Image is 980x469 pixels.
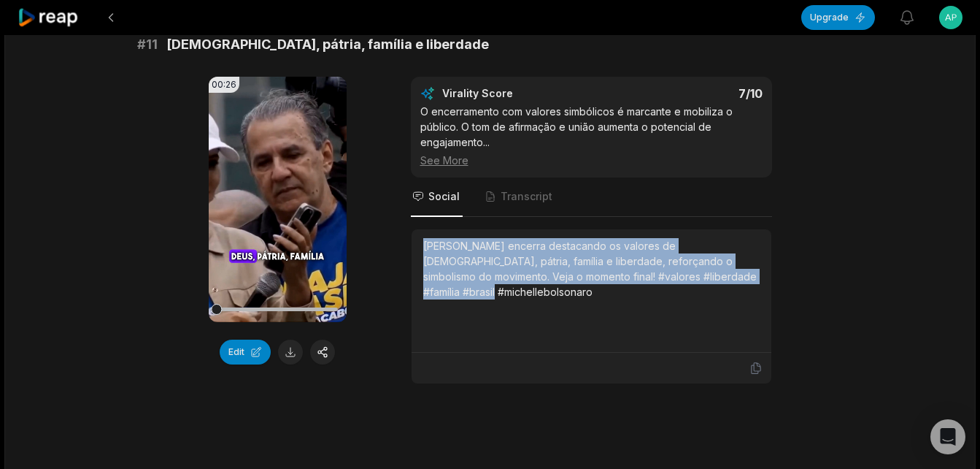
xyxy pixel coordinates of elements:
[220,340,271,365] button: Edit
[166,34,489,55] span: [DEMOGRAPHIC_DATA], pátria, família e liberdade
[606,86,763,101] div: 7 /10
[420,153,763,168] div: See More
[423,238,760,300] div: [PERSON_NAME] encerra destacando os valores de [DEMOGRAPHIC_DATA], pátria, família e liberdade, r...
[209,77,347,322] video: Your browser does not support mp4 format.
[801,5,875,30] button: Upgrade
[428,189,460,204] span: Social
[411,178,772,217] nav: Tabs
[930,419,965,454] div: Open Intercom Messenger
[501,189,552,204] span: Transcript
[442,86,599,101] div: Virality Score
[137,34,158,55] span: # 11
[420,104,763,168] div: O encerramento com valores simbólicos é marcante e mobiliza o público. O tom de afirmação e união...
